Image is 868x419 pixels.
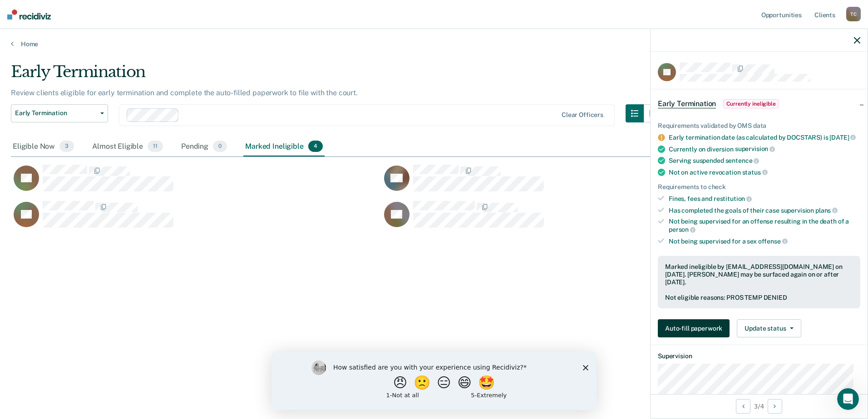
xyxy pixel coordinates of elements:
div: Marked Ineligible [243,137,325,157]
span: Currently ineligible [723,99,779,108]
span: 3 [59,141,74,152]
span: offense [758,238,788,245]
span: restitution [714,195,752,202]
button: Previous Opportunity [736,399,750,414]
div: Serving suspended [669,156,860,165]
a: Navigate to form link [658,319,733,337]
div: T C [846,7,861,21]
div: Requirements validated by OMS data [658,122,860,130]
div: Has completed the goals of their case supervision [669,206,860,214]
span: 0 [213,141,227,152]
div: Clear officers [562,111,603,119]
span: sentence [725,157,759,164]
p: Review clients eligible for early termination and complete the auto-filled paperwork to file with... [11,88,358,97]
span: status [742,169,768,176]
span: supervision [735,145,775,152]
div: 3 / 4 [651,394,868,418]
span: 11 [148,141,163,152]
div: Not on active revocation [669,168,860,176]
div: Early termination date (as calculated by DOCSTARS) is [DATE] [669,133,860,141]
button: Update status [737,319,801,337]
dt: Supervision [658,352,860,360]
img: Recidiviz [7,10,51,19]
div: Eligible Now [11,137,76,157]
div: Not being supervised for a sex [669,237,860,245]
span: plans [815,207,838,214]
div: Almost Eligible [90,137,165,157]
div: CaseloadOpportunityCell-139347 [381,200,752,237]
div: Early TerminationCurrently ineligible [651,89,868,118]
div: Pending [179,137,229,157]
div: Currently on diversion [669,145,860,153]
button: Next Opportunity [768,399,782,414]
iframe: Intercom live chat [837,388,859,410]
span: Early Termination [658,99,716,108]
div: CaseloadOpportunityCell-228203 [11,200,381,237]
div: CaseloadOpportunityCell-178980 [11,164,381,200]
div: Early Termination [11,63,662,88]
div: CaseloadOpportunityCell-124926 [381,164,752,200]
div: Requirements to check [658,183,860,191]
span: person [669,226,695,233]
div: Marked ineligible by [EMAIL_ADDRESS][DOMAIN_NAME] on [DATE]. [PERSON_NAME] may be surfaced again ... [665,263,853,286]
span: Early Termination [15,109,97,117]
span: 4 [308,141,323,152]
button: Auto-fill paperwork [658,319,730,337]
a: Home [11,40,857,48]
div: Fines, fees and [669,195,860,203]
iframe: Survey by Kim from Recidiviz [271,351,597,410]
div: Not being supervised for an offense resulting in the death of a [669,218,860,233]
div: Not eligible reasons: PROS TEMP DENIED [665,294,853,302]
